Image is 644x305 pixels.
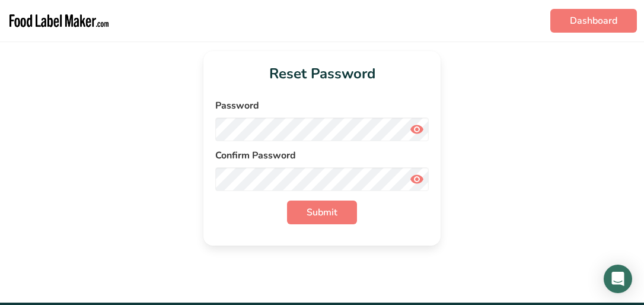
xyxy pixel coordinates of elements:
[287,201,357,224] button: Submit
[215,148,429,163] label: Confirm Password
[215,99,429,113] label: Password
[550,9,637,33] a: Dashboard
[7,5,111,37] img: Food Label Maker
[307,205,337,220] span: Submit
[604,265,632,293] div: Open Intercom Messenger
[215,63,429,84] h1: Reset Password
